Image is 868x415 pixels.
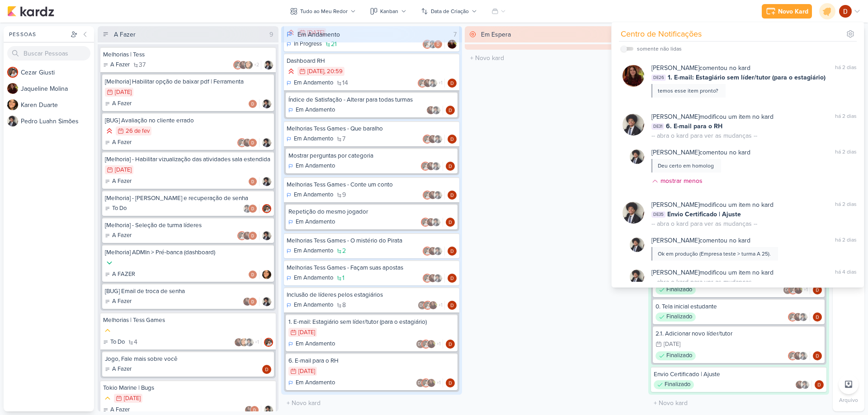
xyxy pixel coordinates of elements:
div: Melhorias Tess Games - Façam suas apostas [287,264,457,272]
p: Em Andamento [296,340,335,349]
div: Prioridade Baixa [105,258,114,267]
img: Davi Elias Teixeira [813,312,822,322]
div: Melhorias | Tess [103,51,273,59]
div: Danilo Leite [418,301,427,310]
div: somente não lidas [637,45,682,53]
span: 1. E-mail: Estagiário sem líder/tutor (para o estagiário) [668,73,826,82]
img: Pedro Luahn Simões [623,114,644,135]
div: Inclusão de líderes pelos estagiários [287,291,457,299]
b: [PERSON_NAME] [651,113,699,121]
div: Colaboradores: Cezar Giusti, Jaqueline Molina, Pedro Luahn Simões, Davi Elias Teixeira [418,79,445,88]
div: J a q u e l i n e M o l i n a [21,84,94,93]
div: [BUG] Avaliação no cliente errado [105,117,271,125]
div: Melhorias Tess Games - O mistério do Pirata [287,237,457,245]
img: Davi Elias Teixeira [248,270,257,279]
input: + Novo kard [283,396,460,410]
div: Colaboradores: Danilo Leite, Cezar Giusti, Jaqueline Molina, Pedro Luahn Simões [416,340,443,349]
p: A Fazer [112,177,132,186]
img: Cezar Giusti [421,218,430,227]
img: Karen Duarte [240,338,249,347]
div: temos esse item pronto? [658,87,718,95]
img: Jaqueline Molina [234,338,243,347]
div: Repetição do mesmo jogador [288,208,455,216]
b: [PERSON_NAME] [651,269,699,276]
div: Colaboradores: Cezar Giusti, Jaqueline Molina, Pedro Luahn Simões [788,312,810,322]
div: Novo Kard [778,7,808,16]
span: DE31 [651,123,664,130]
img: Pedro Luahn Simões [434,191,443,200]
span: 37 [139,62,146,68]
img: Cezar Giusti [788,285,797,294]
div: Finalizado [656,285,696,294]
img: Pedro Luahn Simões [429,79,438,88]
p: Em Andamento [296,218,335,227]
div: A Fazer [105,138,132,147]
img: Davi Elias Teixeira [248,177,257,186]
div: Responsável: Davi Elias Teixeira [446,162,455,171]
img: Davi Elias Teixeira [446,218,455,227]
img: Cezar Giusti [423,40,432,49]
img: Davi Elias Teixeira [813,285,822,294]
p: Em Andamento [294,274,333,283]
img: Davi Elias Teixeira [446,340,455,349]
span: 21 [331,41,337,47]
input: + Novo kard [650,396,827,410]
div: Colaboradores: Danilo Leite, Cezar Giusti, Jaqueline Molina, Pedro Luahn Simões [418,301,445,310]
div: Colaboradores: Danilo Leite, Cezar Giusti, Jaqueline Molina, Pedro Luahn Simões [416,378,443,387]
span: 8 [342,302,346,308]
p: Em Andamento [294,79,333,88]
img: Cezar Giusti [423,191,432,200]
div: A Fazer [105,231,132,240]
p: Em Andamento [296,162,335,171]
div: Responsável: Davi Elias Teixeira [813,312,822,322]
button: Novo Kard [762,4,812,19]
div: Em Andamento [288,162,335,171]
img: Davi Elias Teixeira [448,79,457,88]
p: Finalizado [666,312,692,322]
div: Pessoas [7,30,69,38]
div: [Melhoria] ADMIn > Pré-banca (dashboard) [105,248,271,256]
img: Davi Elias Teixeira [446,162,455,171]
div: Responsável: Karen Duarte [262,270,271,279]
div: Melhorias Tess Games - Conte um conto [287,181,457,189]
img: Cezar Giusti [237,138,246,147]
div: -- abra o kard para ver as mudanças -- [651,131,757,140]
b: [PERSON_NAME] [651,149,699,156]
img: Jaqueline Molina [793,312,802,322]
div: há 2 dias [835,63,857,73]
p: DL [420,303,425,308]
p: A FAZER [112,270,135,279]
img: Jaqueline Molina [428,191,437,200]
p: A Fazer [112,297,132,306]
img: Pedro Luahn Simões [434,247,443,256]
span: +1 [803,286,808,294]
div: 26 de fev [126,128,150,134]
div: 2.1. Adicionar novo líder/tutor [656,330,822,338]
span: +2 [253,61,259,69]
div: Responsável: Pedro Luahn Simões [262,231,271,240]
div: [Melhoria] - Habilitar vizualização das atividades sala estendida [105,155,271,163]
p: DL [785,288,790,293]
img: Pedro Luahn Simões [262,138,271,147]
div: Em Andamento [287,79,333,88]
img: Davi Elias Teixeira [839,5,852,18]
p: A Fazer [112,231,132,240]
div: há 2 dias [835,148,857,157]
div: A Fazer [103,61,130,70]
p: To Do [110,338,125,347]
img: Pedro Luahn Simões [623,202,644,224]
img: Cezar Giusti [421,340,430,349]
p: A Fazer [112,138,132,147]
div: Colaboradores: Cezar Giusti, Pedro Luahn Simões, Davi Elias Teixeira [423,40,445,49]
div: Responsável: Davi Elias Teixeira [446,106,455,115]
img: Jaqueline Molina [793,351,802,360]
img: Pedro Luahn Simões [245,338,254,347]
span: 6. E-mail para o RH [666,121,722,131]
span: 7 [342,136,345,142]
div: Finalizado [656,351,696,360]
div: Responsável: Davi Elias Teixeira [448,301,457,310]
p: DL [418,342,423,347]
img: Jaqueline Molina [239,61,248,70]
div: Colaboradores: Jaqueline Molina, Pedro Luahn Simões [426,106,443,115]
div: Melhorias Tess Games - Que baralho [287,125,457,133]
